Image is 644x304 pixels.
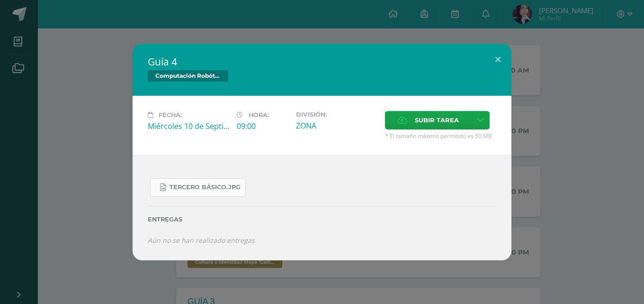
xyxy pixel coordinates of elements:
span: Tercero Básico.jpg [170,184,241,191]
span: Subir tarea [415,111,459,129]
span: Fecha: [159,111,182,119]
label: División: [296,111,377,118]
div: Miércoles 10 de Septiembre [148,121,229,131]
h2: Guía 4 [148,55,496,68]
div: 09:00 [237,121,288,131]
span: * El tamaño máximo permitido es 50 MB [385,132,496,140]
i: Aún no se han realizado entregas [148,236,255,245]
button: Close (Esc) [484,44,511,76]
a: Tercero Básico.jpg [150,178,246,197]
span: Computación Robótica [148,70,228,82]
span: Hora: [249,111,269,119]
div: ZONA [296,120,377,131]
label: Entregas [148,216,496,223]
